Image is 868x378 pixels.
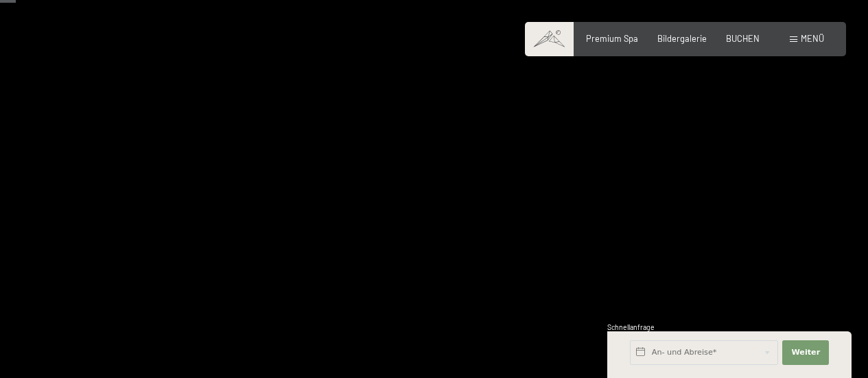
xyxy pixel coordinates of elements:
span: Menü [801,33,824,44]
a: Premium Spa [586,33,638,44]
span: Schnellanfrage [607,323,655,331]
span: Weiter [791,347,820,358]
a: BUCHEN [726,33,760,44]
button: Weiter [782,340,829,365]
a: Bildergalerie [657,33,707,44]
